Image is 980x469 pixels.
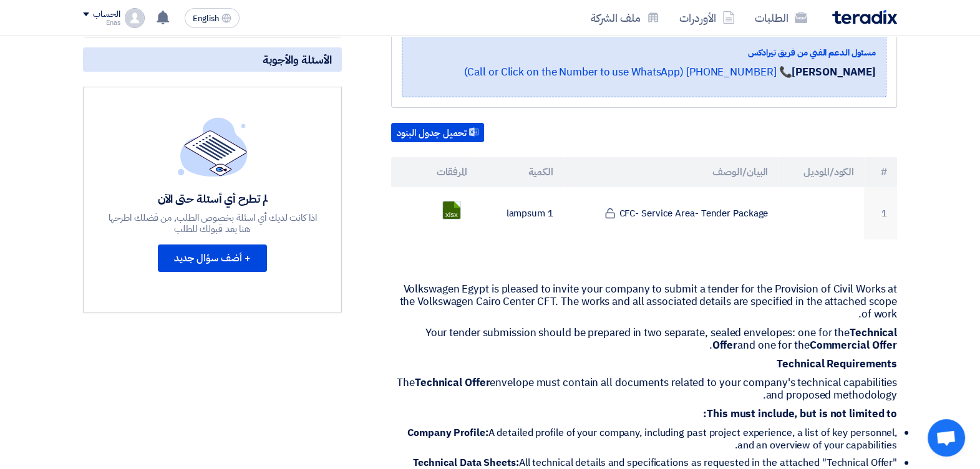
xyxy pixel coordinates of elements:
[463,64,792,80] a: 📞 [PHONE_NUMBER] (Call or Click on the Number to use WhatsApp)
[745,3,817,32] a: الطلبات
[477,157,563,187] th: الكمية
[563,187,779,239] td: CFC- Service Area- Tender Package
[777,356,897,372] strong: Technical Requirements
[193,14,219,23] span: English
[391,123,484,143] button: تحميل جدول البنود
[810,337,897,353] strong: Commercial Offer
[443,201,543,276] a: Book_1756219215007.xlsx
[178,117,248,176] img: empty_state_list.svg
[185,8,240,28] button: English
[832,10,897,24] img: Teradix logo
[391,377,897,402] p: The envelope must contain all documents related to your company's technical capabilities and prop...
[864,157,897,187] th: #
[391,283,897,321] p: Volkswagen Egypt is pleased to invite your company to submit a tender for the Provision of Civil ...
[391,157,477,187] th: المرفقات
[391,327,897,352] p: Your tender submission should be prepared in two separate, sealed envelopes: one for the and one ...
[125,8,145,28] img: profile_test.png
[928,419,965,457] div: Open chat
[477,187,563,239] td: 1 lampsum
[563,157,779,187] th: البيان/الوصف
[703,406,897,422] strong: This must include, but is not limited to:
[401,427,897,452] li: A detailed profile of your company, including past project experience, a list of key personnel, a...
[415,375,490,390] strong: Technical Offer
[107,191,319,206] div: لم تطرح أي أسئلة حتى الآن
[158,244,267,272] button: + أضف سؤال جديد
[263,52,332,67] span: الأسئلة والأجوبة
[792,64,876,80] strong: [PERSON_NAME]
[83,19,120,26] div: Enas
[669,3,745,32] a: الأوردرات
[778,157,864,187] th: الكود/الموديل
[412,46,876,59] div: مسئول الدعم الفني من فريق تيرادكس
[407,425,488,440] strong: Company Profile:
[864,187,897,239] td: 1
[107,212,319,234] div: اذا كانت لديك أي اسئلة بخصوص الطلب, من فضلك اطرحها هنا بعد قبولك للطلب
[93,9,120,20] div: الحساب
[712,325,897,353] strong: Technical Offer
[581,3,669,32] a: ملف الشركة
